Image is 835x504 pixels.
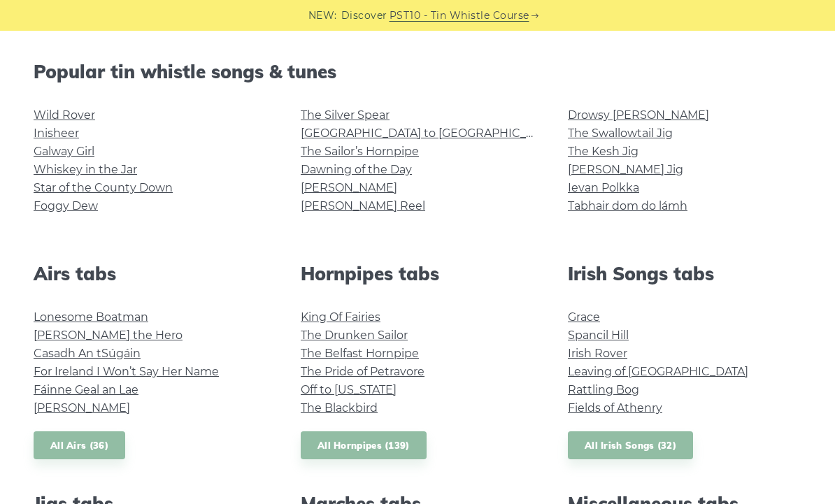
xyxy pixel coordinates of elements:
[34,181,173,194] a: Star of the County Down
[568,365,748,378] a: Leaving of [GEOGRAPHIC_DATA]
[34,310,148,324] a: Lonesome Boatman
[301,108,390,122] a: The Silver Spear
[568,431,693,460] a: All Irish Songs (32)
[568,108,709,122] a: Drowsy [PERSON_NAME]
[568,199,687,213] a: Tabhair dom do lámh
[34,365,219,378] a: For Ireland I Won’t Say Her Name
[568,181,639,194] a: Ievan Polkka
[301,329,408,342] a: The Drunken Sailor
[568,163,683,176] a: [PERSON_NAME] Jig
[34,347,141,360] a: Casadh An tSúgáin
[301,263,534,285] h2: Hornpipes tabs
[568,127,673,140] a: The Swallowtail Jig
[308,8,337,24] span: NEW:
[34,199,98,213] a: Foggy Dew
[301,181,397,194] a: [PERSON_NAME]
[568,310,600,324] a: Grace
[568,145,638,158] a: The Kesh Jig
[301,199,425,213] a: [PERSON_NAME] Reel
[34,163,137,176] a: Whiskey in the Jar
[34,431,125,460] a: All Airs (36)
[568,347,627,360] a: Irish Rover
[341,8,387,24] span: Discover
[34,61,801,82] h2: Popular tin whistle songs & tunes
[301,431,427,460] a: All Hornpipes (139)
[568,383,639,396] a: Rattling Bog
[34,127,79,140] a: Inisheer
[34,108,95,122] a: Wild Rover
[301,310,380,324] a: King Of Fairies
[301,347,419,360] a: The Belfast Hornpipe
[34,401,130,415] a: [PERSON_NAME]
[301,163,412,176] a: Dawning of the Day
[34,383,138,396] a: Fáinne Geal an Lae
[301,401,378,415] a: The Blackbird
[568,329,629,342] a: Spancil Hill
[34,329,183,342] a: [PERSON_NAME] the Hero
[301,127,559,140] a: [GEOGRAPHIC_DATA] to [GEOGRAPHIC_DATA]
[34,263,267,285] h2: Airs tabs
[301,145,419,158] a: The Sailor’s Hornpipe
[301,383,397,396] a: Off to [US_STATE]
[34,145,94,158] a: Galway Girl
[568,263,801,285] h2: Irish Songs tabs
[390,8,529,24] a: PST10 - Tin Whistle Course
[301,365,424,378] a: The Pride of Petravore
[568,401,662,415] a: Fields of Athenry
